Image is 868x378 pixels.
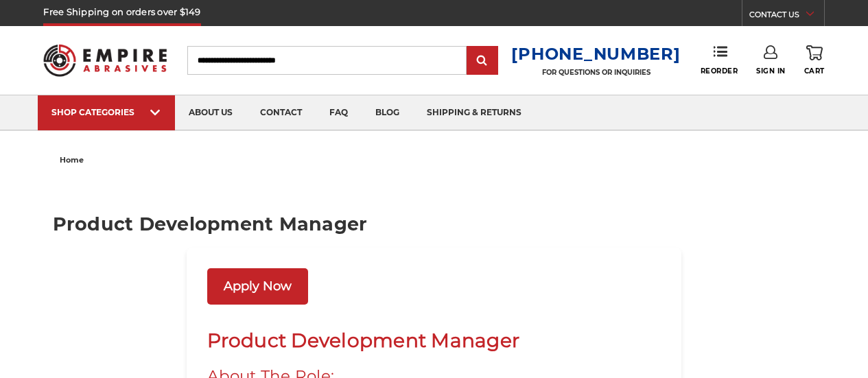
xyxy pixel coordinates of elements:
[804,67,825,75] span: Cart
[53,215,816,233] h1: Product Development Manager
[469,47,496,75] input: Submit
[511,44,680,64] a: [PHONE_NUMBER]
[207,268,308,305] a: Apply Now
[51,107,161,117] div: SHOP CATEGORIES
[246,95,316,130] a: contact
[701,67,738,75] span: Reorder
[362,95,413,130] a: blog
[749,7,824,26] a: CONTACT US
[175,95,246,130] a: about us
[60,155,84,165] span: home
[511,68,680,77] p: FOR QUESTIONS OR INQUIRIES
[316,95,362,130] a: faq
[43,36,166,84] img: Empire Abrasives
[701,45,738,75] a: Reorder
[804,45,825,75] a: Cart
[756,67,786,75] span: Sign In
[207,325,660,356] h1: Product Development Manager
[413,95,535,130] a: shipping & returns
